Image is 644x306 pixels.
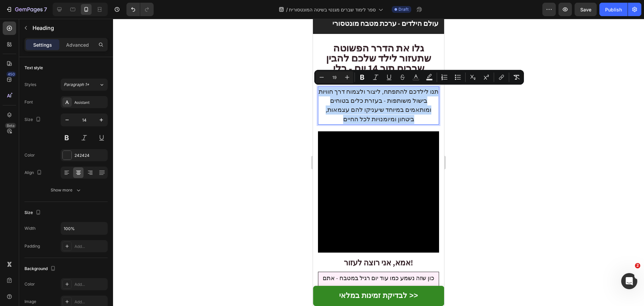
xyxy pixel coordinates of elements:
button: Paragraph 1* [61,79,108,91]
button: Show more [24,184,108,196]
div: Publish [605,6,622,13]
p: Settings [33,41,52,48]
div: Size [24,208,42,217]
iframe: Design area [313,19,444,306]
div: Styles [24,82,36,88]
button: 7 [3,3,50,16]
span: Draft [398,6,409,12]
p: Heading [33,24,105,32]
div: Size [24,115,42,124]
span: Save [580,7,591,12]
div: Add... [74,299,106,305]
div: Assistant [74,99,106,105]
div: Add... [74,281,106,288]
div: Add... [74,244,106,250]
span: Paragraph 1* [64,82,89,88]
div: 242424 [74,152,106,159]
div: Text style [24,65,43,71]
div: Background [24,264,57,273]
button: Publish [599,3,628,16]
div: Editor contextual toolbar [314,70,524,85]
div: Width [24,225,36,231]
button: Save [575,3,597,16]
div: Align [24,168,43,177]
div: Show more [51,187,82,193]
iframe: Intercom live chat [621,273,637,289]
input: Auto [61,222,107,234]
div: 450 [6,72,16,77]
div: Color [24,152,35,158]
div: Beta [5,123,16,128]
div: Font [24,99,33,105]
div: Color [24,281,35,287]
span: / [286,6,288,13]
div: Undo/Redo [126,3,154,16]
div: Padding [24,243,40,249]
span: ספר לימוד שברים מגנטי בשיטה המונטסורית [289,6,376,13]
div: Image [24,299,36,305]
span: 2 [635,263,640,268]
p: Advanced [66,41,89,48]
p: 7 [44,5,47,13]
